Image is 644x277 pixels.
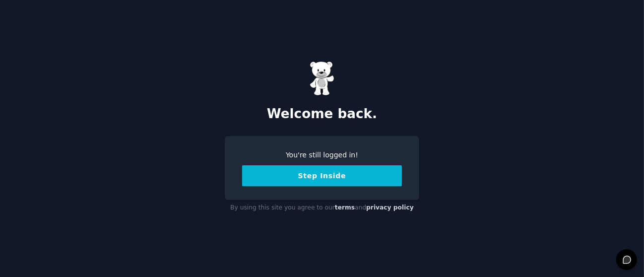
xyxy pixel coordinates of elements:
img: Gummy Bear [310,61,334,96]
a: privacy policy [366,204,414,211]
a: Step Inside [242,172,402,180]
a: terms [335,204,355,211]
div: By using this site you agree to our and [225,200,419,216]
div: You're still logged in! [242,150,402,160]
h2: Welcome back. [225,106,419,122]
button: Step Inside [242,165,402,186]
